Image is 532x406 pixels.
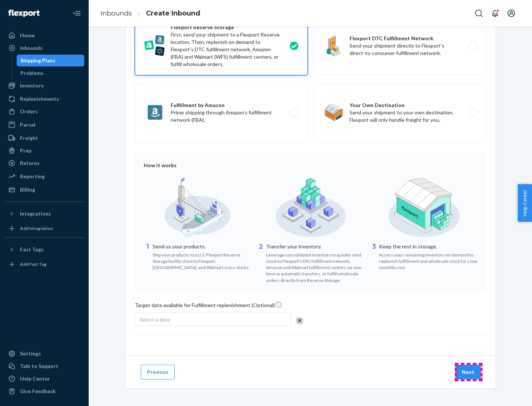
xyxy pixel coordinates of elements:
button: Close Navigation [69,6,84,21]
div: Home [20,32,35,39]
div: Problems [20,69,44,77]
button: Help Center [518,184,532,222]
div: Inventory [20,82,44,89]
a: Add Integration [4,223,84,234]
a: Shipping Plans [17,55,85,66]
div: Fast Tags [20,246,44,253]
a: Inbounds [4,42,84,54]
div: Reporting [20,173,45,180]
div: Inbounds [20,44,42,52]
div: Replenishments [20,95,59,103]
div: Returns [20,159,40,167]
div: How it works [144,162,478,169]
a: Replenishments [4,93,84,105]
button: Integrations [4,208,84,220]
div: Shipping Plans [20,57,55,64]
div: Talk to Support [20,362,58,370]
p: Keep the rest in storage. [379,243,478,250]
button: Next [456,365,481,379]
div: Freight [20,134,38,142]
a: Inbounds [100,9,132,17]
button: Previous [141,365,175,379]
span: Select a date [140,316,170,323]
a: Parcel [4,119,84,131]
button: Open Search Box [471,6,486,21]
div: Add Integration [20,225,53,231]
span: Target date available for Fulfillment replenishment (Optional) [135,301,282,312]
a: Inventory [4,80,84,92]
button: Fast Tags [4,244,84,255]
a: Help Center [4,373,84,385]
div: 2 [257,242,265,283]
a: Talk to Support [4,360,84,372]
a: Create Inbound [146,9,200,17]
a: Returns [4,157,84,169]
div: 1 [144,242,151,271]
div: Ship your products to a U.S. Flexport Reserve Storage facility close to Flexport, [GEOGRAPHIC_DAT... [153,250,251,271]
a: Reporting [4,171,84,182]
a: Freight [4,132,84,144]
a: Orders [4,106,84,117]
div: 3 [370,242,378,271]
p: Transfer your inventory. [266,243,365,250]
div: Integrations [20,210,51,217]
a: Billing [4,184,84,196]
a: Home [4,30,84,41]
a: Settings [4,348,84,359]
div: Add Fast Tag [20,261,47,267]
a: Add Fast Tag [4,258,84,270]
img: Flexport logo [8,10,40,17]
div: Settings [20,350,41,357]
button: Open notifications [488,6,502,21]
div: Access your remaining inventory on-demand to replenish fulfillment and wholesale stock for a low ... [379,250,478,271]
div: Orders [20,108,38,115]
ol: breadcrumbs [95,3,206,24]
a: Prep [4,145,84,156]
div: Leverage consolidated inventory to quickly send stock to Flexport's DTC fulfillment network, Amaz... [266,250,365,283]
div: Parcel [20,121,35,128]
button: Give Feedback [4,385,84,397]
button: Open account menu [504,6,519,21]
div: Help Center [20,375,50,382]
p: Send us your products. [153,243,251,250]
div: Give Feedback [20,388,56,395]
a: Problems [17,67,85,79]
div: Prep [20,147,31,154]
div: Billing [20,186,35,193]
